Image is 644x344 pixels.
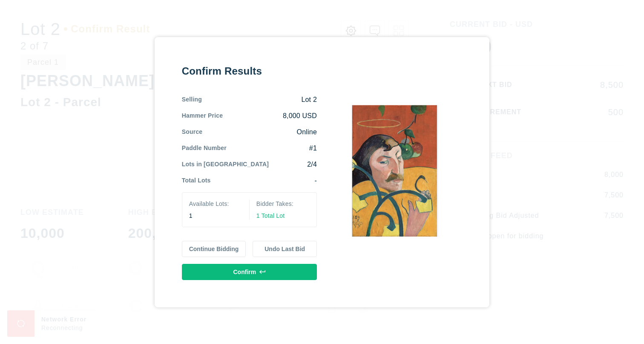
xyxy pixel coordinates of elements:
[202,95,317,104] div: Lot 2
[182,111,223,121] div: Hammer Price
[182,127,203,137] div: Source
[189,199,242,208] div: Available Lots:
[202,127,317,137] div: Online
[182,160,269,169] div: Lots in [GEOGRAPHIC_DATA]
[182,176,211,185] div: Total Lots
[269,160,317,169] div: 2/4
[253,241,317,257] button: Undo Last Bid
[227,144,317,153] div: #1
[256,199,310,208] div: Bidder Takes:
[223,111,317,121] div: 8,000 USD
[182,264,317,280] button: Confirm
[256,212,285,219] span: 1 Total Lot
[189,211,242,220] div: 1
[182,144,227,153] div: Paddle Number
[182,241,246,257] button: Continue Bidding
[182,64,317,78] div: Confirm Results
[182,95,202,104] div: Selling
[211,176,317,185] div: -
